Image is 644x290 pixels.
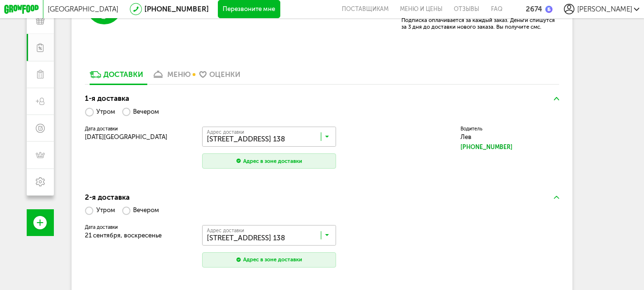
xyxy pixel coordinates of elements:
div: 1-я доставка [85,93,129,104]
a: [PHONE_NUMBER] [460,143,559,152]
div: Адрес в зоне доставки [243,157,302,165]
div: 2-я доставка [85,192,130,203]
img: arrow-up-green.5eb5f82.svg [554,196,559,199]
span: 21 сентября, воскресенье [85,232,162,239]
a: Оценки [195,70,245,84]
div: меню [167,70,191,79]
a: [PHONE_NUMBER] [144,5,209,13]
label: Водитель [460,127,559,131]
span: [DATE][GEOGRAPHIC_DATA] [85,133,167,140]
a: меню [147,70,195,84]
label: Вечером [122,203,159,218]
span: Адрес доставки [207,228,244,233]
label: Дата доставки [85,127,192,131]
img: arrow-up-green.5eb5f82.svg [554,97,559,100]
p: Подписка оплачивается за каждый заказ. Деньги спишутся за 3 дня до доставки нового заказа. Вы пол... [401,17,558,30]
div: Адрес в зоне доставки [243,256,302,264]
div: Доставки [103,70,143,79]
span: Лев [460,133,471,140]
label: Утром [85,104,115,120]
div: Оценки [209,70,240,79]
span: [PERSON_NAME] [577,5,632,13]
img: bonus_b.cdccf46.png [545,6,552,13]
div: 2674 [526,5,542,13]
label: Дата доставки [85,225,192,229]
a: Доставки [85,70,147,84]
span: [GEOGRAPHIC_DATA] [48,5,118,13]
label: Вечером [122,104,159,120]
span: Адрес доставки [207,130,244,135]
label: Утром [85,203,115,218]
